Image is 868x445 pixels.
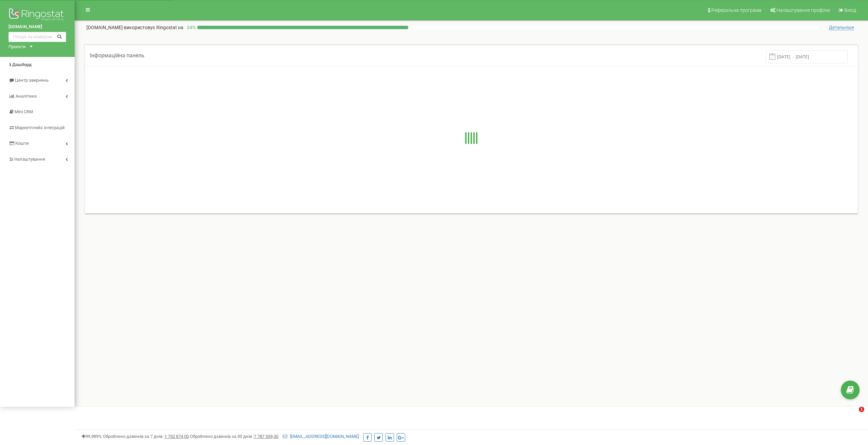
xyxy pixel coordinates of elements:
[8,44,26,50] div: Проєкти
[844,7,856,13] span: Вихід
[124,25,183,30] span: використовує Ringostat на
[16,94,37,99] span: Аналiтика
[845,407,861,423] iframe: Intercom live chat
[183,24,197,31] p: 34 %
[8,32,66,42] input: Пошук за номером
[15,141,29,146] span: Кошти
[776,7,830,13] span: Налаштування профілю
[12,62,32,67] span: Дашборд
[8,7,66,24] img: Ringostat logo
[15,78,48,83] span: Центр звернень
[15,125,65,130] span: Маркетплейс інтеграцій
[859,407,864,412] span: 1
[90,52,144,59] span: Інформаційна панель
[14,157,45,162] span: Налаштування
[8,24,66,30] a: [DOMAIN_NAME]
[829,25,854,30] span: Детальніше
[15,109,33,114] span: Mini CRM
[711,7,762,13] span: Реферальна програма
[86,24,183,31] p: [DOMAIN_NAME]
